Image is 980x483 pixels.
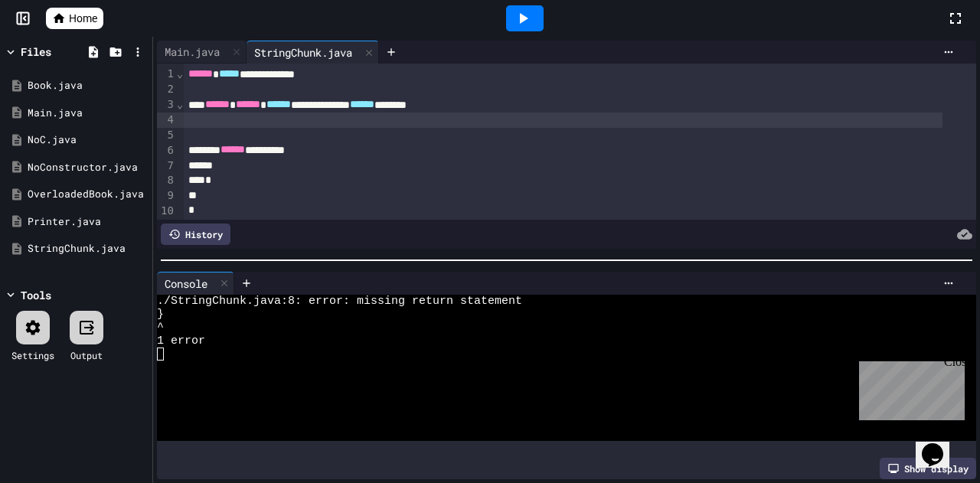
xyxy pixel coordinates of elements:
[157,113,176,128] div: 4
[157,295,522,308] span: ./StringChunk.java:8: error: missing return statement
[28,132,147,148] div: NoC.java
[157,143,176,158] div: 6
[853,355,965,420] iframe: chat widget
[28,106,147,121] div: Main.java
[70,348,103,362] div: Output
[157,204,176,219] div: 10
[157,173,176,188] div: 8
[157,276,215,292] div: Console
[176,67,184,80] span: Fold line
[46,8,103,29] a: Home
[157,128,176,143] div: 5
[247,41,379,64] div: StringChunk.java
[28,78,147,93] div: Book.java
[157,82,176,97] div: 2
[157,67,176,82] div: 1
[157,188,176,204] div: 9
[28,160,147,175] div: NoConstructor.java
[28,241,147,256] div: StringChunk.java
[157,97,176,113] div: 3
[157,308,164,321] span: }
[157,44,227,60] div: Main.java
[157,272,234,295] div: Console
[28,214,147,230] div: Printer.java
[28,187,147,202] div: OverloadedBook.java
[21,44,51,60] div: Files
[157,321,164,334] span: ^
[176,98,184,110] span: Fold line
[6,6,106,97] div: Chat with us now!Close
[21,287,51,303] div: Tools
[161,224,230,245] div: History
[157,158,176,174] div: 7
[916,422,965,468] iframe: chat widget
[11,348,54,362] div: Settings
[880,458,976,479] div: Show display
[69,11,97,26] span: Home
[247,44,360,60] div: StringChunk.java
[157,41,247,64] div: Main.java
[157,335,205,348] span: 1 error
